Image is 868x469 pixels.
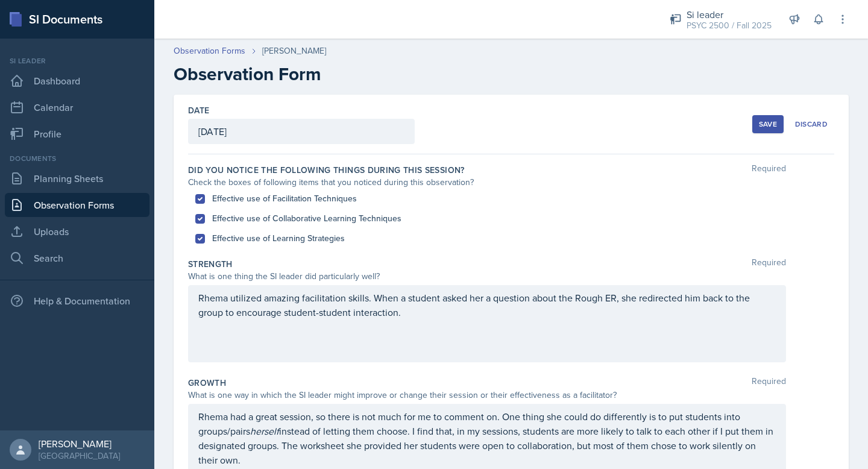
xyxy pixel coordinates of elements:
span: Required [752,258,786,270]
p: Rhema had a great session, so there is not much for me to comment on. One thing she could do diff... [198,409,776,467]
label: Growth [188,377,226,389]
label: Strength [188,258,233,270]
h2: Observation Form [174,63,849,85]
div: Check the boxes of following items that you noticed during this observation? [188,176,786,189]
div: What is one way in which the SI leader might improve or change their session or their effectivene... [188,389,786,401]
span: Required [752,164,786,176]
div: [PERSON_NAME] [39,438,120,450]
label: Effective use of Facilitation Techniques [212,192,357,205]
p: Rhema utilized amazing facilitation skills. When a student asked her a question about the Rough E... [198,291,776,319]
div: Discard [795,119,828,129]
a: Planning Sheets [5,166,149,190]
div: What is one thing the SI leader did particularly well? [188,270,786,283]
a: Dashboard [5,69,149,93]
div: Si leader [687,7,772,22]
div: [PERSON_NAME] [262,45,326,57]
button: Discard [788,115,834,133]
label: Effective use of Learning Strategies [212,232,345,245]
a: Uploads [5,219,149,244]
label: Effective use of Collaborative Learning Techniques [212,212,401,225]
div: Help & Documentation [5,289,149,313]
a: Profile [5,122,149,146]
label: Did you notice the following things during this session? [188,164,465,176]
a: Observation Forms [5,193,149,217]
span: Required [752,377,786,389]
div: PSYC 2500 / Fall 2025 [687,19,772,32]
div: Documents [5,153,149,164]
div: Si leader [5,55,149,66]
div: Save [759,119,777,129]
a: Search [5,246,149,270]
label: Date [188,104,209,116]
em: herself [250,424,279,438]
a: Calendar [5,95,149,119]
a: Observation Forms [174,45,245,57]
button: Save [752,115,784,133]
div: [GEOGRAPHIC_DATA] [39,450,120,462]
